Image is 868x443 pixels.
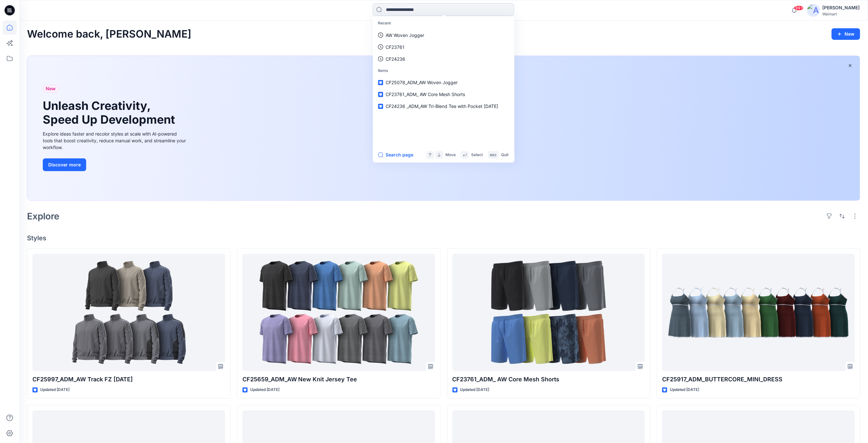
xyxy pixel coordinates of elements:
[832,28,860,40] button: New
[374,17,513,29] p: Recent
[374,76,513,88] a: CF25078_ADM_AW Woven Jogger
[46,85,56,93] span: New
[823,12,860,16] div: Walmart
[807,4,820,17] img: avatar
[32,254,225,371] a: CF25997_ADM_AW Track FZ 16AUG25
[242,254,435,371] a: CF25659_ADM_AW New Knit Jersey Tee
[242,375,435,384] p: CF25659_ADM_AW New Knit Jersey Tee
[386,92,465,97] span: CF23761_ADM_ AW Core Mesh Shorts
[662,254,855,371] a: CF25917_ADM_BUTTERCORE_MINI_DRESS
[386,103,498,109] span: CF24236 _ADM_AW Tri-Blend Tee with Pocket [DATE]
[501,152,509,158] p: Quit
[452,375,645,384] p: CF23761_ADM_ AW Core Mesh Shorts
[374,29,513,41] a: AW Woven Jogger
[27,234,860,242] h4: Styles
[386,44,405,50] p: CF23761
[378,151,414,159] button: Search page
[794,5,804,11] span: 99+
[823,4,860,12] div: [PERSON_NAME]
[386,32,425,39] p: AW Woven Jogger
[374,53,513,65] a: CF24236
[27,211,59,221] h2: Explore
[43,158,187,171] a: Discover more
[32,375,225,384] p: CF25997_ADM_AW Track FZ [DATE]
[43,158,86,171] button: Discover more
[460,386,489,393] p: Updated [DATE]
[374,88,513,100] a: CF23761_ADM_ AW Core Mesh Shorts
[490,152,497,158] p: esc
[40,386,69,393] p: Updated [DATE]
[27,28,191,40] h2: Welcome back, [PERSON_NAME]
[471,152,483,158] p: Select
[452,254,645,371] a: CF23761_ADM_ AW Core Mesh Shorts
[43,130,187,151] div: Explore ideas faster and recolor styles at scale with AI-powered tools that boost creativity, red...
[386,56,406,62] p: CF24236
[662,375,855,384] p: CF25917_ADM_BUTTERCORE_MINI_DRESS
[374,100,513,112] a: CF24236 _ADM_AW Tri-Blend Tee with Pocket [DATE]
[374,41,513,53] a: CF23761
[670,386,699,393] p: Updated [DATE]
[250,386,279,393] p: Updated [DATE]
[43,99,178,127] h1: Unleash Creativity, Speed Up Development
[374,65,513,77] p: Items
[446,152,456,158] p: Move
[386,80,458,85] span: CF25078_ADM_AW Woven Jogger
